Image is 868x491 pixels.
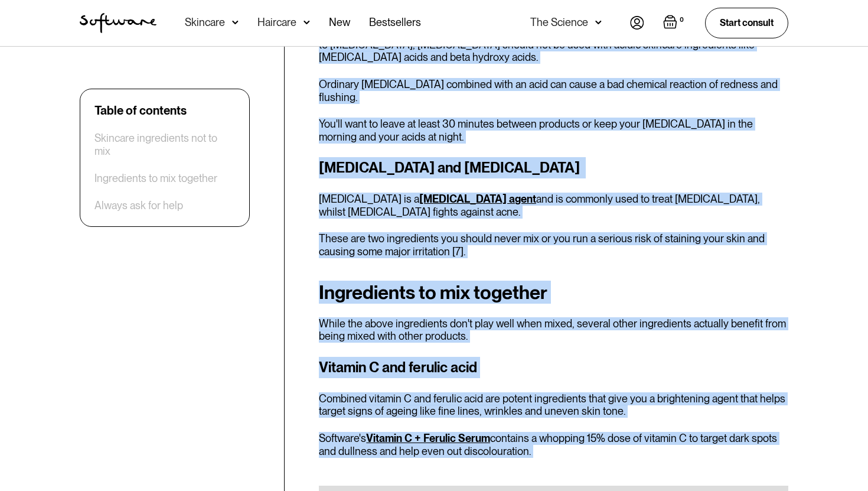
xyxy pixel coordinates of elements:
h2: Ingredients to mix together [319,282,788,303]
a: Skincare ingredients not to mix [94,132,235,157]
a: Start consult [705,8,788,38]
img: arrow down [304,17,310,28]
div: The Science [530,17,588,28]
a: Ingredients to mix together [94,172,217,185]
div: Table of contents [94,103,187,118]
a: Vitamin C + Ferulic Serum [366,432,490,444]
p: [MEDICAL_DATA] is a and is commonly used to treat [MEDICAL_DATA], whilst [MEDICAL_DATA] fights ag... [319,193,788,218]
p: These are two ingredients you should never mix or you run a serious risk of staining your skin an... [319,232,788,258]
img: Software Logo [80,13,156,33]
a: home [80,13,156,33]
img: arrow down [232,17,239,28]
div: 0 [677,15,686,25]
div: Haircare [257,17,296,28]
a: Open empty cart [663,15,686,31]
a: [MEDICAL_DATA] agent [419,193,536,205]
img: arrow down [595,17,602,28]
strong: [MEDICAL_DATA] and [MEDICAL_DATA] [319,159,580,176]
h3: Vitamin C and ferulic acid [319,357,788,378]
p: Combined vitamin C and ferulic acid are potent ingredients that give you a brightening agent that... [319,392,788,418]
p: While the above ingredients don't play well when mixed, several other ingredients actually benefi... [319,317,788,343]
p: You'll want to leave at least 30 minutes between products or keep your [MEDICAL_DATA] in the morn... [319,118,788,143]
p: Ordinary [MEDICAL_DATA] combined with an acid can cause a bad chemical reaction of redness and fl... [319,78,788,103]
p: Software's contains a whopping 15% dose of vitamin C to target dark spots and dullness and help e... [319,432,788,457]
div: Skincare [185,17,225,28]
a: Always ask for help [94,199,183,212]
